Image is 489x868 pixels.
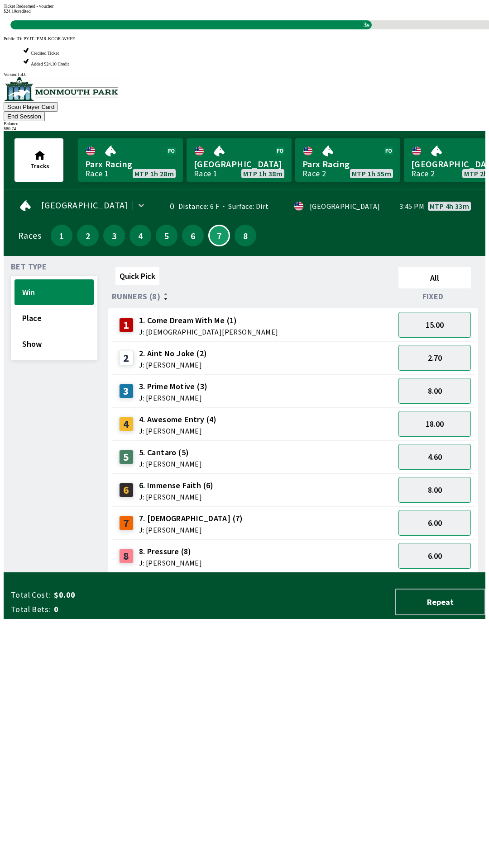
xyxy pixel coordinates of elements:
span: 0 [54,604,197,615]
span: 4.60 [428,452,442,462]
span: J: [PERSON_NAME] [139,460,202,467]
button: 6.00 [398,510,471,536]
div: Runners (8) [112,292,395,301]
span: J: [PERSON_NAME] [139,394,208,401]
span: 3:45 PM [399,203,424,210]
span: 8 [237,232,254,239]
div: Race 2 [411,170,435,177]
span: 15.00 [426,320,444,330]
span: 5. Cantaro (5) [139,447,202,458]
span: Total Bets: [11,604,50,615]
span: Repeat [403,597,477,607]
span: MTP 1h 28m [134,170,174,177]
div: Version 1.4.0 [4,72,485,77]
button: Scan Player Card [4,102,58,112]
button: 2.70 [398,345,471,371]
div: $ 80.74 [4,126,485,131]
span: [GEOGRAPHIC_DATA] [41,202,128,209]
span: 1. Come Dream With Me (1) [139,315,278,326]
button: 6 [182,225,204,246]
button: 2 [77,225,99,246]
span: $0.00 [54,590,197,600]
div: 6 [119,483,134,497]
button: 4 [129,225,151,246]
button: Show [14,331,94,357]
div: 3 [119,384,134,398]
span: 4 [132,232,149,239]
div: 1 [119,318,134,332]
button: Place [14,305,94,331]
span: Fixed [422,293,444,300]
span: 8.00 [428,386,442,396]
span: MTP 1h 55m [352,170,391,177]
div: 0 [160,203,175,210]
span: Place [22,313,86,323]
span: Tracks [30,162,49,170]
button: 7 [208,225,230,246]
span: 3 [105,232,123,239]
span: MTP 4h 33m [430,203,469,210]
button: 18.00 [398,411,471,437]
span: [GEOGRAPHIC_DATA] [194,158,284,170]
a: Parx RacingRace 1MTP 1h 28m [78,138,183,182]
span: 6.00 [428,518,442,528]
div: Public ID: [4,36,485,41]
span: 3. Prime Motive (3) [139,381,208,392]
span: 18.00 [426,419,444,429]
button: Tracks [14,138,63,182]
span: 6 [184,232,201,239]
span: Show [22,339,86,349]
button: 5 [156,225,177,246]
span: 8. Pressure (8) [139,546,202,557]
a: [GEOGRAPHIC_DATA]Race 1MTP 1h 38m [187,138,292,182]
span: 5 [158,232,175,239]
span: PYJT-JEMR-KOOR-WHFE [24,36,75,41]
span: 1 [53,232,70,239]
span: Bet Type [11,263,47,270]
span: Surface: Dirt [219,202,269,211]
button: 6.00 [398,543,471,569]
span: J: [PERSON_NAME] [139,427,217,434]
span: Quick Pick [120,271,155,281]
button: 1 [51,225,72,246]
button: 15.00 [398,312,471,338]
div: Race 1 [194,170,217,177]
span: Win [22,287,86,297]
span: 7. [DEMOGRAPHIC_DATA] (7) [139,513,243,524]
span: $ 24.10 credited [4,9,31,14]
span: Parx Racing [302,158,393,170]
span: J: [PERSON_NAME] [139,526,243,533]
span: J: [PERSON_NAME] [139,559,202,566]
span: 8.00 [428,485,442,495]
span: 2 [79,232,96,239]
span: J: [PERSON_NAME] [139,361,207,368]
span: 6. Immense Faith (6) [139,480,214,491]
img: venue logo [4,77,118,101]
button: 8 [235,225,256,246]
div: Race 1 [85,170,109,177]
span: 4. Awesome Entry (4) [139,414,217,425]
span: Added $24.10 Credit [31,61,69,66]
span: Credited Ticket [31,51,59,56]
button: Repeat [395,589,485,615]
div: Fixed [395,292,475,301]
span: Parx Racing [85,158,176,170]
div: Races [18,232,41,239]
span: MTP 1h 38m [243,170,283,177]
div: Race 2 [302,170,326,177]
span: Total Cost: [11,590,50,600]
div: 8 [119,549,134,563]
div: 2 [119,351,134,365]
span: 7 [211,233,227,238]
a: Parx RacingRace 2MTP 1h 55m [295,138,400,182]
span: J: [PERSON_NAME] [139,493,214,500]
button: 8.00 [398,378,471,404]
div: 5 [119,450,134,464]
div: [GEOGRAPHIC_DATA] [310,203,380,210]
span: Runners (8) [112,293,160,300]
button: End Session [4,112,45,121]
div: Balance [4,121,485,126]
div: 7 [119,516,134,530]
span: All [403,273,467,283]
div: 4 [119,417,134,431]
